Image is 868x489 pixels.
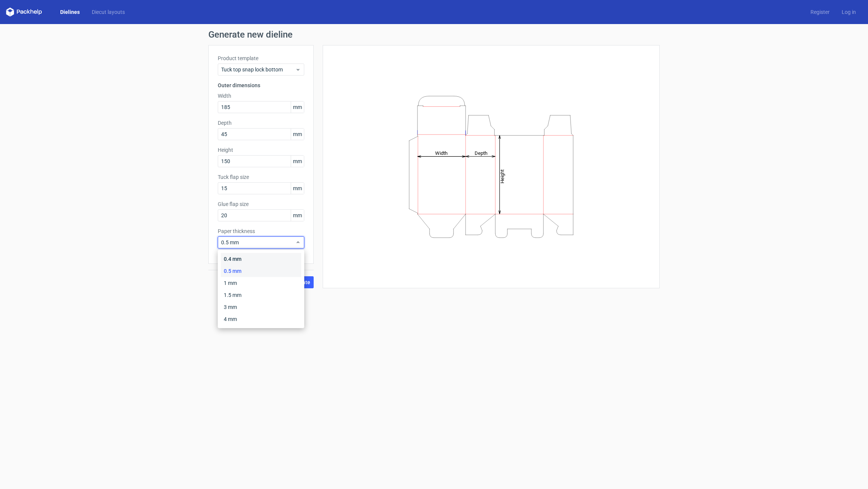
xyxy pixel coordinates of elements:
h3: Outer dimensions [218,82,304,89]
span: mm [291,129,304,140]
a: Register [804,8,836,16]
tspan: Depth [475,150,487,156]
label: Glue flap size [218,200,304,208]
span: 0.5 mm [221,239,295,246]
tspan: Width [435,150,448,156]
div: 0.4 mm [221,253,301,265]
label: Product template [218,55,304,62]
label: Paper thickness [218,227,304,235]
div: 1 mm [221,277,301,289]
div: 1.5 mm [221,289,301,301]
div: 0.5 mm [221,265,301,277]
h1: Generate new dieline [208,30,660,39]
label: Tuck flap size [218,173,304,181]
span: mm [291,156,304,167]
span: Tuck top snap lock bottom [221,66,295,73]
div: 3 mm [221,301,301,313]
a: Dielines [54,8,86,16]
div: 4 mm [221,313,301,325]
span: mm [291,183,304,194]
span: mm [291,210,304,221]
label: Depth [218,119,304,127]
a: Diecut layouts [86,8,131,16]
span: mm [291,101,304,113]
label: Height [218,146,304,154]
label: Width [218,92,304,100]
tspan: Height [499,169,505,183]
a: Log in [836,8,862,16]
